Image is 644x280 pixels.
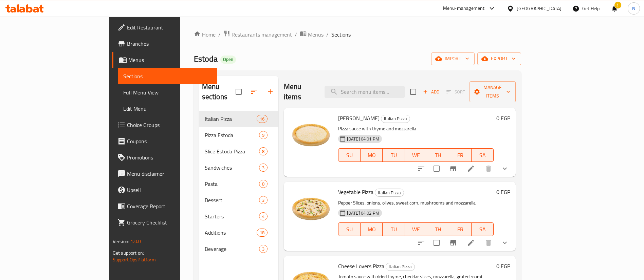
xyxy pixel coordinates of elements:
div: items [257,229,268,237]
button: Branch-specific-item [445,235,461,251]
span: Select section first [442,87,470,97]
span: [PERSON_NAME] [338,113,380,123]
span: Italian Pizza [381,115,410,123]
button: WE [405,148,427,162]
img: Margherita Pizza [289,113,333,157]
span: Italian Pizza [205,115,257,123]
div: Dessert [205,196,259,204]
div: Italian Pizza [386,263,415,271]
button: SA [472,222,494,236]
button: import [431,52,475,65]
span: Coverage Report [127,202,211,210]
li: / [326,30,329,39]
span: 16 [257,116,267,122]
div: items [259,212,268,220]
div: Slice Estoda Pizza [205,147,259,155]
div: Pasta8 [199,176,278,192]
span: Upsell [127,186,211,194]
h6: 0 EGP [496,187,510,197]
div: items [259,196,268,204]
div: items [257,115,268,123]
button: SA [472,148,494,162]
span: MO [363,150,380,160]
button: FR [449,148,471,162]
div: Slice Estoda Pizza8 [199,143,278,159]
span: [DATE] 04:01 PM [344,136,382,142]
span: export [483,55,516,63]
h6: 0 EGP [496,261,510,271]
span: 3 [259,246,267,252]
a: Restaurants management [223,30,292,39]
span: MO [363,224,380,234]
span: Sandwiches [205,164,259,172]
div: Additions18 [199,224,278,241]
span: Italian Pizza [375,189,404,197]
span: SA [474,224,491,234]
span: Pasta [205,180,259,188]
button: SU [338,222,361,236]
span: Open [220,57,236,62]
button: Add section [262,84,278,100]
div: Menu-management [443,4,485,13]
h6: 0 EGP [496,113,510,123]
span: Menus [308,30,324,39]
button: show more [497,160,513,177]
span: FR [452,150,468,160]
button: export [477,52,521,65]
span: Sections [123,72,211,80]
div: Sandwiches3 [199,159,278,176]
span: Additions [205,229,257,237]
span: Select all sections [232,85,246,99]
h2: Menu sections [202,82,236,102]
div: items [259,245,268,253]
span: Select to update [429,236,444,250]
span: Sort sections [246,84,262,100]
span: import [437,55,469,63]
li: / [218,30,221,39]
span: Menus [128,56,211,64]
button: sort-choices [413,160,429,177]
span: 3 [259,165,267,171]
span: 18 [257,230,267,236]
span: TH [430,150,446,160]
button: WE [405,222,427,236]
a: Edit Restaurant [112,19,217,36]
a: Upsell [112,182,217,198]
nav: Menu sections [199,108,278,260]
span: TU [385,224,402,234]
span: 8 [259,181,267,187]
button: MO [361,222,383,236]
span: Edit Restaurant [127,23,211,31]
button: Branch-specific-item [445,160,461,177]
div: Beverage3 [199,241,278,257]
div: Italian Pizza [381,115,410,123]
span: SA [474,150,491,160]
button: TH [427,148,449,162]
span: Beverage [205,245,259,253]
button: TU [383,222,405,236]
span: Estoda [194,51,218,66]
span: WE [408,224,424,234]
span: SU [341,150,358,160]
span: 4 [259,213,267,220]
span: 9 [259,132,267,138]
div: Open [220,56,236,64]
button: SU [338,148,361,162]
li: / [295,30,297,39]
p: Pizza sauce with thyme and mozzarella [338,125,494,133]
div: items [259,180,268,188]
span: Starters [205,212,259,220]
button: show more [497,235,513,251]
div: items [259,131,268,139]
button: FR [449,222,471,236]
div: Pizza Estoda9 [199,127,278,143]
a: Branches [112,36,217,52]
a: Choice Groups [112,117,217,133]
span: Coupons [127,137,211,145]
span: N [632,5,635,12]
span: Italian Pizza [386,263,415,271]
